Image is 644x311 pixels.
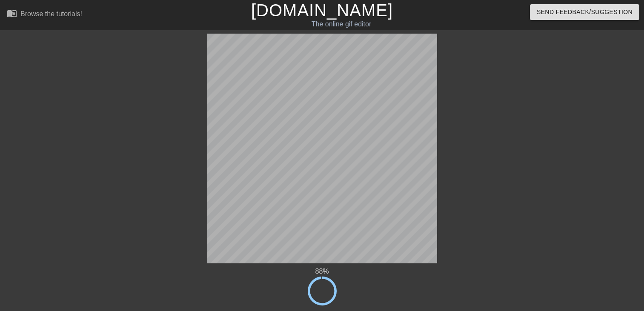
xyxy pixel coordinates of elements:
[7,8,82,21] a: Browse the tutorials!
[219,19,464,29] div: The online gif editor
[537,7,633,17] span: Send Feedback/Suggestion
[251,1,393,20] a: [DOMAIN_NAME]
[202,266,442,277] div: 88 %
[530,4,639,20] button: Send Feedback/Suggestion
[7,8,17,18] span: menu_book
[20,10,82,17] div: Browse the tutorials!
